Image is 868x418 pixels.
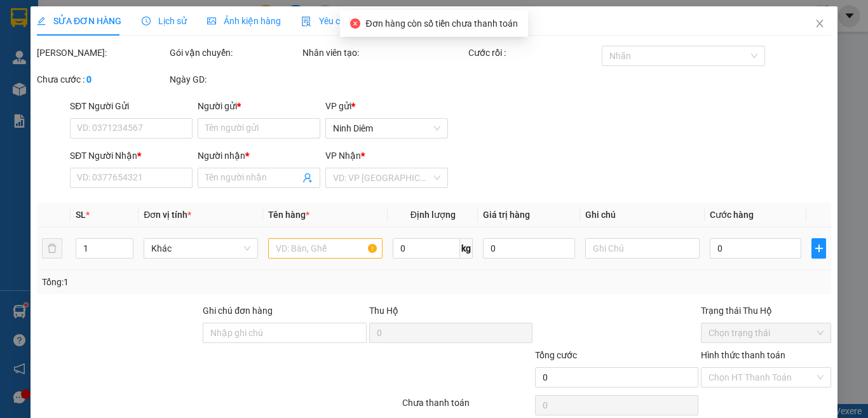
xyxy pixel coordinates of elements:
[42,238,62,259] button: delete
[142,17,151,25] span: clock-circle
[410,210,455,220] span: Định lượng
[812,243,825,253] span: plus
[811,238,826,259] button: plus
[302,46,466,60] div: Nhân viên tạo:
[701,350,785,360] label: Hình thức thanh toán
[144,210,191,220] span: Đơn vị tính
[37,46,167,60] div: [PERSON_NAME]:
[325,99,448,113] div: VP gửi
[369,306,398,316] span: Thu Hộ
[37,72,167,86] div: Chưa cước :
[151,239,250,258] span: Khác
[203,323,366,343] input: Ghi chú đơn hàng
[301,16,435,26] span: Yêu cầu xuất hóa đơn điện tử
[709,323,824,342] span: Chọn trạng thái
[802,6,837,42] button: Close
[710,210,754,220] span: Cước hàng
[198,99,320,113] div: Người gửi
[460,238,473,259] span: kg
[70,149,193,163] div: SĐT Người Nhận
[333,119,440,138] span: Ninh Diêm
[76,210,86,220] span: SL
[580,203,705,227] th: Ghi chú
[468,46,599,60] div: Cước rồi :
[203,306,273,316] label: Ghi chú đơn hàng
[268,238,383,259] input: VD: Bàn, Ghế
[301,17,311,27] img: icon
[815,18,825,29] span: close
[142,16,187,26] span: Lịch sử
[42,275,336,289] div: Tổng: 1
[207,17,216,25] span: picture
[198,149,320,163] div: Người nhận
[268,210,309,220] span: Tên hàng
[401,396,534,418] div: Chưa thanh toán
[37,16,121,26] span: SỬA ĐƠN HÀNG
[350,18,360,29] span: close-circle
[37,17,46,25] span: edit
[325,151,361,161] span: VP Nhận
[302,173,313,183] span: user-add
[170,72,300,86] div: Ngày GD:
[170,46,300,60] div: Gói vận chuyển:
[365,18,517,29] span: Đơn hàng còn số tiền chưa thanh toán
[585,238,700,259] input: Ghi Chú
[483,210,530,220] span: Giá trị hàng
[207,16,281,26] span: Ảnh kiện hàng
[701,304,831,318] div: Trạng thái Thu Hộ
[70,99,193,113] div: SĐT Người Gửi
[535,350,577,360] span: Tổng cước
[86,74,92,84] b: 0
